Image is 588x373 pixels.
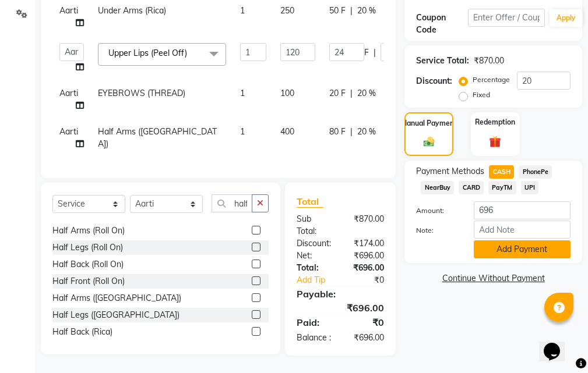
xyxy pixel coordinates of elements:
[401,118,457,129] label: Manual Payment
[52,241,123,254] div: Half Legs (Roll On)
[485,134,505,149] img: _gift.svg
[459,181,484,194] span: CARD
[288,301,393,315] div: ₹696.00
[288,332,340,344] div: Balance :
[519,165,552,179] span: PhonePe
[98,88,185,98] span: EYEBROWS (THREAD)
[288,213,340,237] div: Sub Total:
[340,315,393,329] div: ₹0
[340,332,393,344] div: ₹696.00
[416,12,467,36] div: Coupon Code
[407,272,580,285] a: Continue Without Payment
[288,315,340,329] div: Paid:
[288,287,393,301] div: Payable:
[240,5,245,16] span: 1
[357,126,376,138] span: 20 %
[416,75,452,87] div: Discount:
[374,47,376,59] span: |
[329,5,346,17] span: 50 F
[52,326,112,338] div: Half Back (Rica)
[468,9,545,27] input: Enter Offer / Coupon Code
[350,5,353,17] span: |
[488,181,516,194] span: PayTM
[108,48,187,58] span: Upper Lips (Peel Off)
[474,55,504,67] div: ₹870.00
[416,165,484,177] span: Payment Methods
[539,326,576,361] iframe: chat widget
[475,117,515,127] label: Redemption
[240,88,245,98] span: 1
[349,274,393,286] div: ₹0
[364,47,369,59] span: F
[280,88,294,98] span: 100
[416,55,469,67] div: Service Total:
[473,74,510,85] label: Percentage
[297,196,323,208] span: Total
[329,126,346,138] span: 80 F
[59,88,78,98] span: Aarti
[59,5,78,16] span: Aarti
[187,48,192,58] a: x
[521,181,539,194] span: UPI
[407,205,464,216] label: Amount:
[280,5,294,16] span: 250
[489,165,514,179] span: CASH
[52,275,125,287] div: Half Front (Roll On)
[350,126,353,138] span: |
[350,87,353,100] span: |
[280,126,294,137] span: 400
[52,258,124,271] div: Half Back (Roll On)
[212,194,252,212] input: Search or Scan
[240,126,245,137] span: 1
[421,181,454,194] span: NearBuy
[473,90,490,100] label: Fixed
[357,87,376,100] span: 20 %
[407,225,464,236] label: Note:
[357,5,376,17] span: 20 %
[52,292,181,304] div: Half Arms ([GEOGRAPHIC_DATA])
[550,9,583,27] button: Apply
[52,309,179,321] div: Half Legs ([GEOGRAPHIC_DATA])
[340,262,393,274] div: ₹696.00
[288,250,340,262] div: Net:
[420,136,438,148] img: _cash.svg
[340,237,393,250] div: ₹174.00
[474,201,571,219] input: Amount
[340,213,393,237] div: ₹870.00
[288,274,349,286] a: Add Tip
[340,250,393,262] div: ₹696.00
[59,126,78,137] span: Aarti
[474,240,571,258] button: Add Payment
[474,221,571,239] input: Add Note
[52,225,125,237] div: Half Arms (Roll On)
[98,5,166,16] span: Under Arms (Rica)
[288,262,340,274] div: Total:
[329,87,346,100] span: 20 F
[98,126,217,149] span: Half Arms ([GEOGRAPHIC_DATA])
[288,237,340,250] div: Discount:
